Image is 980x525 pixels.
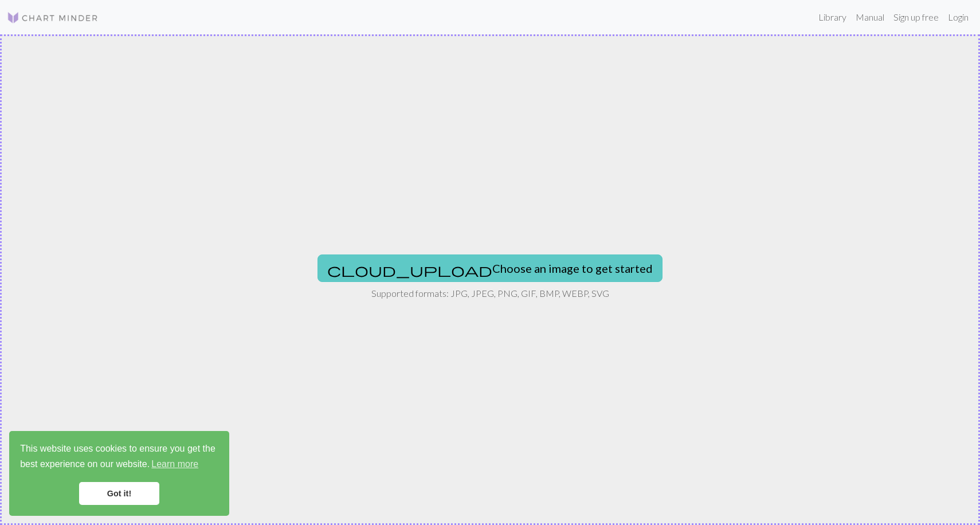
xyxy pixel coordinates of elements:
[851,6,889,29] a: Manual
[20,442,218,473] span: This website uses cookies to ensure you get the best experience on our website.
[150,456,200,473] a: learn more about cookies
[371,287,609,300] p: Supported formats: JPG, JPEG, PNG, GIF, BMP, WEBP, SVG
[9,431,229,516] div: cookieconsent
[7,11,99,25] img: Logo
[317,254,663,282] button: Choose an image to get started
[327,262,492,278] span: cloud_upload
[889,6,943,29] a: Sign up free
[943,6,973,29] a: Login
[814,6,851,29] a: Library
[79,482,159,505] a: dismiss cookie message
